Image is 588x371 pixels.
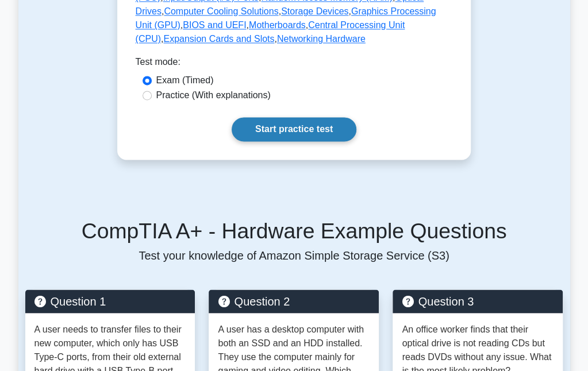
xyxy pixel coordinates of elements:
[136,6,436,30] a: Graphics Processing Unit (GPU)
[281,6,348,16] a: Storage Devices
[249,20,306,30] a: Motherboards
[277,34,366,44] a: Networking Hardware
[136,20,405,44] a: Central Processing Unit (CPU)
[156,88,271,102] label: Practice (With explanations)
[183,20,246,30] a: BIOS and UEFI
[25,248,563,262] p: Test your knowledge of Amazon Simple Storage Service (S3)
[163,34,274,44] a: Expansion Cards and Slots
[232,117,356,141] a: Start practice test
[34,294,186,308] h5: Question 1
[156,74,214,87] label: Exam (Timed)
[402,294,554,308] h5: Question 3
[218,294,370,308] h5: Question 2
[164,6,278,16] a: Computer Cooling Solutions
[136,55,453,74] div: Test mode:
[25,218,563,244] h5: CompTIA A+ - Hardware Example Questions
